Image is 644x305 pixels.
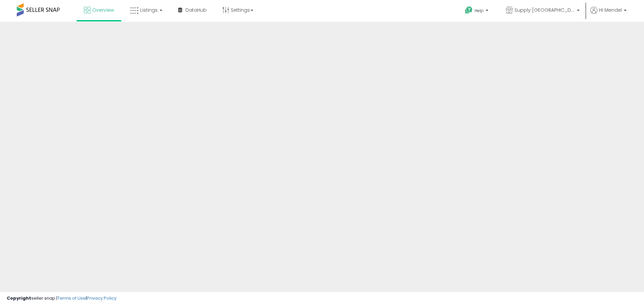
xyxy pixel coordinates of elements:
[460,1,495,22] a: Help
[57,295,86,301] a: Terms of Use
[599,7,622,13] span: Hi Mendel
[140,7,158,13] span: Listings
[185,7,207,13] span: DataHub
[475,8,484,13] span: Help
[590,7,627,22] a: Hi Mendel
[87,295,116,301] a: Privacy Policy
[7,295,116,302] div: seller snap | |
[92,7,114,13] span: Overview
[465,6,473,14] i: Get Help
[7,295,31,301] strong: Copyright
[515,7,575,13] span: Supply [GEOGRAPHIC_DATA]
